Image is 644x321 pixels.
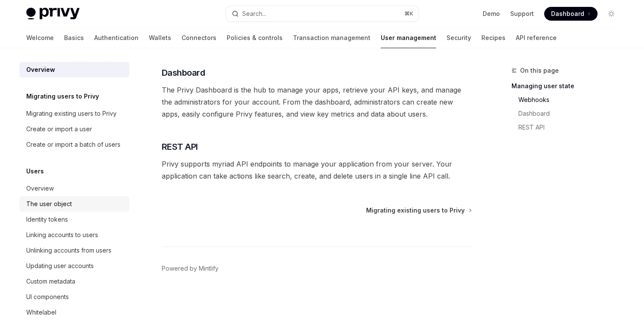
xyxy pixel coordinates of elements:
[149,28,171,48] a: Wallets
[518,107,625,120] a: Dashboard
[518,93,625,107] a: Webhooks
[518,120,625,134] a: REST API
[544,7,598,21] a: Dashboard
[520,65,559,76] span: On this page
[162,141,198,153] span: REST API
[604,7,618,21] button: Toggle dark mode
[19,258,129,274] a: Updating user accounts
[516,28,557,48] a: API reference
[19,196,129,212] a: The user object
[404,10,413,17] span: ⌘ K
[19,181,129,196] a: Overview
[64,28,84,48] a: Basics
[512,79,625,93] a: Managing user state
[26,8,80,20] img: light logo
[26,199,72,209] div: The user object
[26,183,54,194] div: Overview
[19,274,129,289] a: Custom metadata
[94,28,139,48] a: Authentication
[481,28,505,48] a: Recipes
[26,292,69,302] div: UI components
[551,9,584,18] span: Dashboard
[19,243,129,258] a: Unlinking accounts from users
[19,137,129,152] a: Create or import a batch of users
[26,230,98,240] div: Linking accounts to users
[26,108,117,119] div: Migrating existing users to Privy
[227,28,283,48] a: Policies & controls
[242,9,266,19] div: Search...
[26,139,120,150] div: Create or import a batch of users
[162,158,472,182] span: Privy supports myriad API endpoints to manage your application from your server. Your application...
[19,106,129,121] a: Migrating existing users to Privy
[26,124,92,134] div: Create or import a user
[19,289,129,305] a: UI components
[162,264,219,273] a: Powered by Mintlify
[19,62,129,77] a: Overview
[447,28,471,48] a: Security
[182,28,216,48] a: Connectors
[162,84,472,120] span: The Privy Dashboard is the hub to manage your apps, retrieve your API keys, and manage the admini...
[26,307,56,318] div: Whitelabel
[510,9,534,18] a: Support
[26,276,75,287] div: Custom metadata
[19,212,129,227] a: Identity tokens
[19,305,129,320] a: Whitelabel
[366,206,465,215] span: Migrating existing users to Privy
[26,28,54,48] a: Welcome
[293,28,370,48] a: Transaction management
[26,261,94,271] div: Updating user accounts
[19,227,129,243] a: Linking accounts to users
[366,206,471,215] a: Migrating existing users to Privy
[26,214,68,225] div: Identity tokens
[19,121,129,137] a: Create or import a user
[483,9,500,18] a: Demo
[26,166,44,176] h5: Users
[162,67,205,79] span: Dashboard
[381,28,436,48] a: User management
[226,6,419,22] button: Search...⌘K
[26,245,111,256] div: Unlinking accounts from users
[26,91,99,102] h5: Migrating users to Privy
[26,65,55,75] div: Overview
